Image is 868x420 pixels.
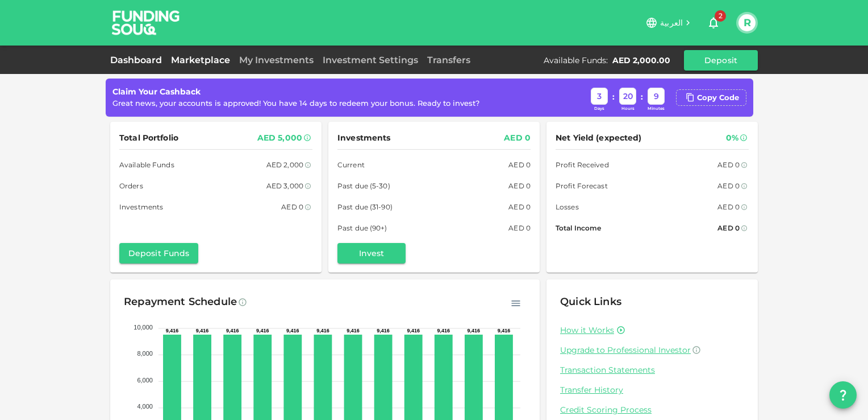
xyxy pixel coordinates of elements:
div: AED 0 [717,201,740,213]
div: 3 [591,88,608,105]
span: Net Yield (expected) [556,131,642,145]
div: AED 0 [717,159,740,171]
span: Quick Links [560,295,621,308]
div: AED 0 [508,159,531,171]
a: Upgrade to Professional Investor [560,345,744,356]
span: Orders [119,180,143,192]
div: AED 5,000 [257,131,302,145]
span: Past due (90+) [337,222,387,234]
span: Current [337,159,365,171]
button: 2 [702,11,725,34]
span: Claim Your Cashback [112,87,201,97]
div: Available Funds : [544,55,608,66]
a: Investment Settings [318,55,423,65]
div: AED 2,000 [266,159,303,171]
div: Copy Code [697,92,739,104]
div: : [641,91,643,103]
span: 2 [715,10,726,22]
div: Hours [619,106,636,112]
tspan: 8,000 [137,350,153,357]
span: Past due (5-30) [337,180,390,192]
a: Transfer History [560,385,744,396]
div: AED 3,000 [266,180,303,192]
div: Days [591,106,608,112]
div: AED 0 [504,131,531,145]
div: : [612,91,615,103]
button: Deposit [684,50,758,71]
div: AED 0 [508,180,531,192]
div: AED 0 [508,222,531,234]
span: Upgrade to Professional Investor [560,345,691,355]
button: R [738,14,756,31]
a: How it Works [560,325,614,336]
a: Marketplace [166,55,235,65]
div: 0% [726,131,738,145]
div: AED 2,000.00 [612,55,670,66]
span: Profit Received [556,159,609,171]
a: My Investments [235,55,318,65]
span: Investments [119,201,163,213]
span: العربية [660,18,683,28]
tspan: 4,000 [137,403,153,410]
a: Transaction Statements [560,365,744,376]
a: Credit Scoring Process [560,405,744,415]
button: question [829,381,857,409]
span: Investments [337,131,390,145]
div: 9 [648,88,665,105]
a: Transfers [423,55,475,65]
button: Deposit Funds [119,243,198,263]
button: Invest [337,243,406,263]
div: AED 0 [508,201,531,213]
a: Dashboard [110,55,166,65]
div: Minutes [648,106,665,112]
span: Total Portfolio [119,131,178,145]
div: AED 0 [717,222,740,234]
div: 20 [619,88,636,105]
span: Past due (31-90) [337,201,393,213]
div: AED 0 [717,180,740,192]
span: Losses [556,201,579,213]
span: Profit Forecast [556,180,608,192]
span: Available Funds [119,159,174,171]
tspan: 6,000 [137,376,153,383]
span: Total Income [556,222,601,234]
div: AED 0 [281,201,303,213]
div: Great news, your accounts is approved! You have 14 days to redeem your bonus. Ready to invest? [112,98,479,109]
tspan: 10,000 [133,323,153,330]
div: Repayment Schedule [124,293,237,311]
